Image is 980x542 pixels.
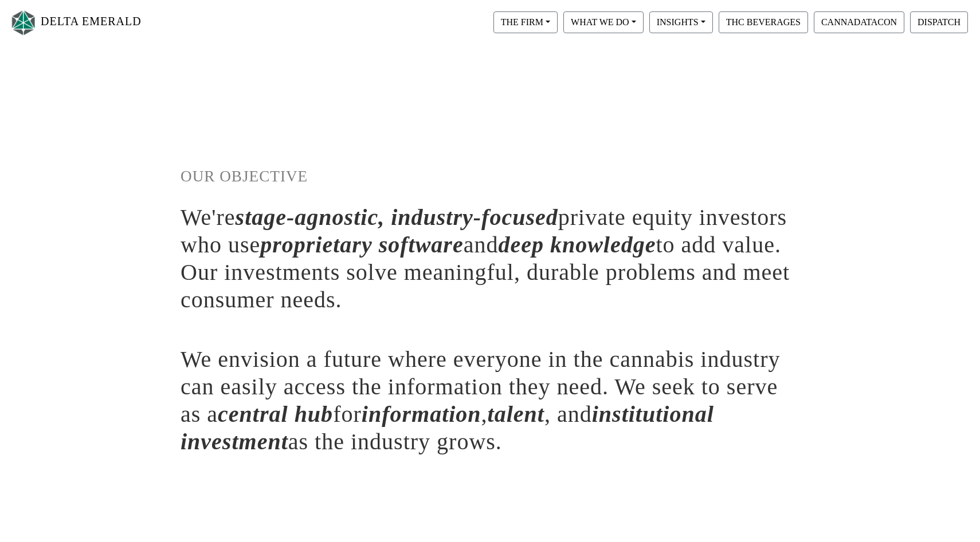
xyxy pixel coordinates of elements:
a: DISPATCH [907,17,971,26]
span: information [362,401,481,427]
a: THC BEVERAGES [716,17,811,26]
span: stage-agnostic, industry-focused [236,204,558,230]
span: deep knowledge [498,232,656,258]
button: DISPATCH [910,11,968,33]
a: CANNADATACON [811,17,907,26]
span: talent [488,401,544,427]
h1: We envision a future where everyone in the cannabis industry can easily access the information th... [181,346,799,456]
button: INSIGHTS [649,11,713,33]
span: central hub [218,401,333,427]
button: WHAT WE DO [563,11,644,33]
a: DELTA EMERALD [9,5,142,41]
span: proprietary software [260,232,463,258]
h1: OUR OBJECTIVE [181,167,799,186]
button: CANNADATACON [814,11,904,33]
img: Logo [9,7,38,38]
button: THE FIRM [493,11,558,33]
h1: We're private equity investors who use and to add value. Our investments solve meaningful, durabl... [181,204,799,314]
button: THC BEVERAGES [719,11,808,33]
